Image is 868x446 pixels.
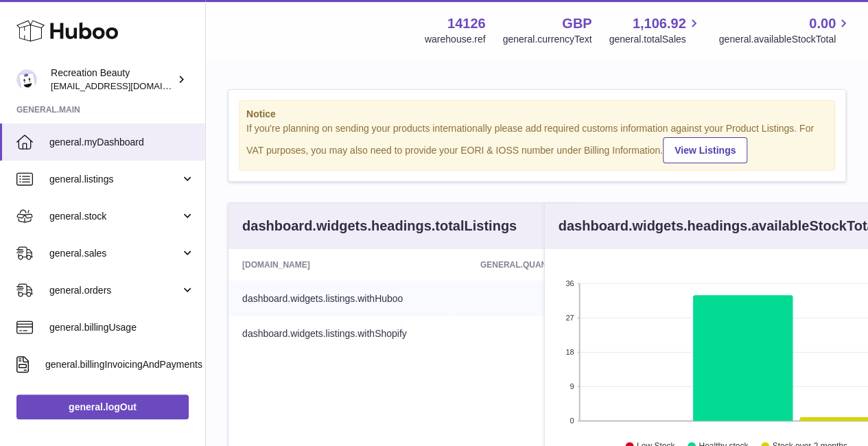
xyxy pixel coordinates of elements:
a: 1,106.92 general.totalSales [609,14,701,46]
span: general.myDashboard [49,136,195,149]
div: warehouse.ref [425,33,486,46]
strong: 14126 [447,14,486,33]
span: general.sales [49,247,180,260]
h3: dashboard.widgets.headings.totalListings [242,217,517,235]
span: [EMAIL_ADDRESS][DOMAIN_NAME] [51,80,202,91]
text: 9 [570,382,574,390]
div: Recreation Beauty [51,67,174,93]
strong: GBP [562,14,591,33]
text: 0 [570,416,574,425]
div: If you're planning on sending your products internationally please add required customs informati... [246,122,828,163]
span: general.orders [49,284,180,297]
strong: Notice [246,108,828,121]
img: production@recreationbeauty.com [16,69,37,90]
text: 36 [565,279,574,287]
span: general.stock [49,210,180,223]
span: general.listings [49,173,180,186]
text: 18 [565,348,574,356]
a: general.logOut [16,395,189,419]
td: dashboard.widgets.listings.withShopify [228,316,449,352]
text: 27 [565,314,574,322]
div: general.currencyText [503,33,592,46]
th: [DOMAIN_NAME] [228,249,449,281]
span: 1,106.92 [633,14,686,33]
td: dashboard.widgets.listings.withHuboo [228,281,449,316]
th: general.quantity [449,249,578,281]
a: View Listings [663,137,747,163]
span: general.billingUsage [49,321,195,334]
span: general.totalSales [609,33,701,46]
span: 0.00 [809,14,836,33]
span: general.availableStockTotal [719,33,852,46]
span: general.billingInvoicingAndPayments [45,358,202,371]
a: 0.00 general.availableStockTotal [719,14,852,46]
